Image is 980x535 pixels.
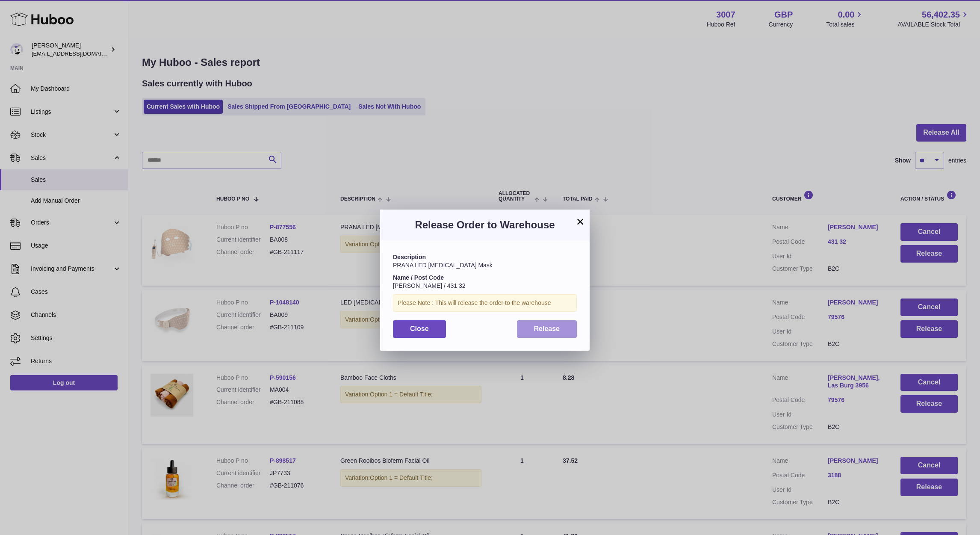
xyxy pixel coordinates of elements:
div: Please Note : This will release the order to the warehouse [393,294,577,312]
button: Close [393,320,446,338]
span: Close [410,325,429,332]
span: [PERSON_NAME] / 431 32 [393,282,466,289]
h3: Release Order to Warehouse [393,218,577,232]
strong: Name / Post Code [393,274,444,281]
button: × [575,216,585,227]
span: Release [534,325,560,332]
strong: Description [393,254,426,260]
button: Release [517,320,577,338]
span: PRANA LED [MEDICAL_DATA] Mask [393,262,493,269]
